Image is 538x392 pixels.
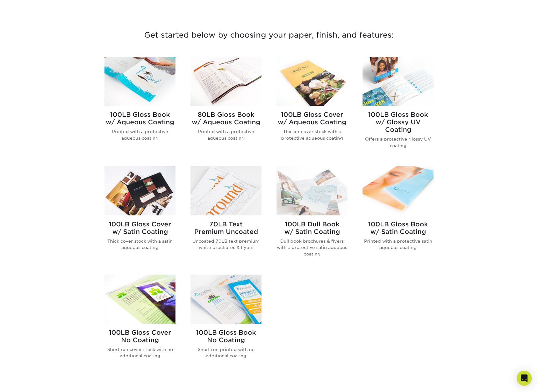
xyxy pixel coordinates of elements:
p: Offers a protective glossy UV coating [363,136,434,149]
a: 100LB Gloss Book<br/>w/ Glossy UV Coating Brochures & Flyers 100LB Gloss Bookw/ Glossy UV Coating... [363,57,434,159]
a: 70LB Text<br/>Premium Uncoated Brochures & Flyers 70LB TextPremium Uncoated Uncoated 70LB text pr... [190,166,261,267]
a: 100LB Gloss Cover<br/>No Coating Brochures & Flyers 100LB Gloss CoverNo Coating Short run cover s... [104,275,175,369]
img: 100LB Gloss Book<br/>w/ Glossy UV Coating Brochures & Flyers [363,57,434,106]
h2: 100LB Dull Book w/ Satin Coating [277,220,348,235]
h2: 100LB Gloss Cover w/ Satin Coating [104,220,175,235]
a: 100LB Gloss Book<br/>w/ Aqueous Coating Brochures & Flyers 100LB Gloss Bookw/ Aqueous Coating Pri... [104,57,175,159]
div: Open Intercom Messenger [517,371,532,386]
h2: 100LB Gloss Book w/ Satin Coating [363,220,434,235]
h2: 100LB Gloss Book w/ Aqueous Coating [104,111,175,126]
p: Printed with a protective aqueous coating [190,128,261,141]
a: 100LB Dull Book<br/>w/ Satin Coating Brochures & Flyers 100LB Dull Bookw/ Satin Coating Dull book... [277,166,348,267]
img: 100LB Gloss Cover<br/>w/ Satin Coating Brochures & Flyers [104,166,175,215]
p: Printed with a protective aqueous coating [104,128,175,141]
a: 100LB Gloss Book<br/>No Coating Brochures & Flyers 100LB Gloss BookNo Coating Short run printed w... [190,275,261,369]
h2: 100LB Gloss Cover No Coating [104,329,175,344]
img: 100LB Gloss Book<br/>No Coating Brochures & Flyers [190,275,261,324]
iframe: Google Customer Reviews [2,373,53,390]
img: 100LB Gloss Cover<br/>No Coating Brochures & Flyers [104,275,175,324]
h2: 100LB Gloss Book No Coating [190,329,261,344]
a: 100LB Gloss Book<br/>w/ Satin Coating Brochures & Flyers 100LB Gloss Bookw/ Satin Coating Printed... [363,166,434,267]
a: 100LB Gloss Cover<br/>w/ Satin Coating Brochures & Flyers 100LB Gloss Coverw/ Satin Coating Thick... [104,166,175,267]
h3: Get started below by choosing your paper, finish, and features: [86,21,452,49]
img: 100LB Gloss Book<br/>w/ Satin Coating Brochures & Flyers [363,166,434,215]
img: 100LB Dull Book<br/>w/ Satin Coating Brochures & Flyers [277,166,348,215]
h2: 70LB Text Premium Uncoated [190,220,261,235]
h2: 100LB Gloss Cover w/ Aqueous Coating [277,111,348,126]
p: Thicker cover stock with a protective aqueous coating [277,128,348,141]
p: Uncoated 70LB text premium white brochures & flyers [190,238,261,251]
img: 70LB Text<br/>Premium Uncoated Brochures & Flyers [190,166,261,215]
p: Thick cover stock with a satin aqueous coating [104,238,175,251]
a: 100LB Gloss Cover<br/>w/ Aqueous Coating Brochures & Flyers 100LB Gloss Coverw/ Aqueous Coating T... [277,57,348,159]
p: Short run printed with no additional coating [190,346,261,359]
h2: 80LB Gloss Book w/ Aqueous Coating [190,111,261,126]
h2: 100LB Gloss Book w/ Glossy UV Coating [363,111,434,133]
img: 80LB Gloss Book<br/>w/ Aqueous Coating Brochures & Flyers [190,57,261,106]
img: 100LB Gloss Book<br/>w/ Aqueous Coating Brochures & Flyers [104,57,175,106]
img: 100LB Gloss Cover<br/>w/ Aqueous Coating Brochures & Flyers [277,57,348,106]
p: Dull book brochures & flyers with a protective satin aqueous coating [277,238,348,257]
p: Short run cover stock with no additional coating [104,346,175,359]
p: Printed with a protective satin aqueous coating [363,238,434,251]
a: 80LB Gloss Book<br/>w/ Aqueous Coating Brochures & Flyers 80LB Gloss Bookw/ Aqueous Coating Print... [190,57,261,159]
